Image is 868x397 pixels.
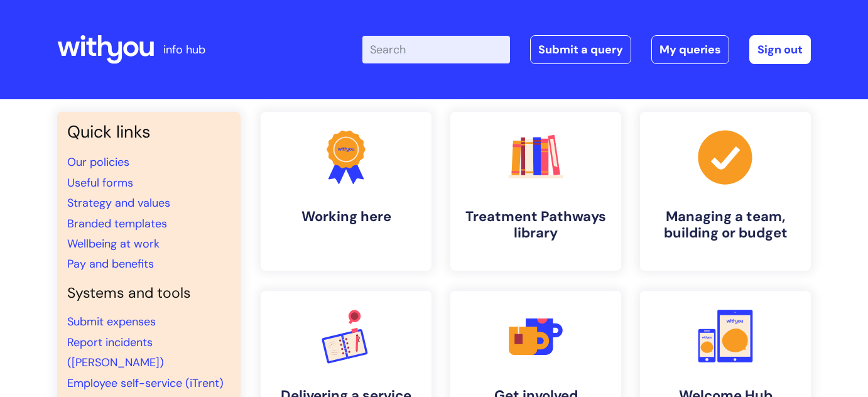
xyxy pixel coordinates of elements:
h3: Quick links [67,122,231,142]
h4: Working here [271,209,421,225]
p: info hub [163,40,205,60]
h4: Systems and tools [67,285,231,302]
input: Search [362,36,510,63]
div: | - [362,35,811,64]
a: Strategy and values [67,195,170,210]
h4: Managing a team, building or budget [650,209,801,242]
a: Managing a team, building or budget [640,112,811,271]
a: Pay and benefits [67,256,154,271]
a: My queries [651,35,729,64]
a: Employee self-service (iTrent) [67,376,224,391]
a: Sign out [749,35,811,64]
h4: Treatment Pathways library [460,209,611,242]
a: Branded templates [67,216,167,231]
a: Wellbeing at work [67,236,160,251]
a: Submit expenses [67,314,156,329]
a: Report incidents ([PERSON_NAME]) [67,335,164,370]
a: Useful forms [67,175,133,190]
a: Working here [261,112,431,271]
a: Our policies [67,155,129,170]
a: Submit a query [530,35,631,64]
a: Treatment Pathways library [450,112,621,271]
